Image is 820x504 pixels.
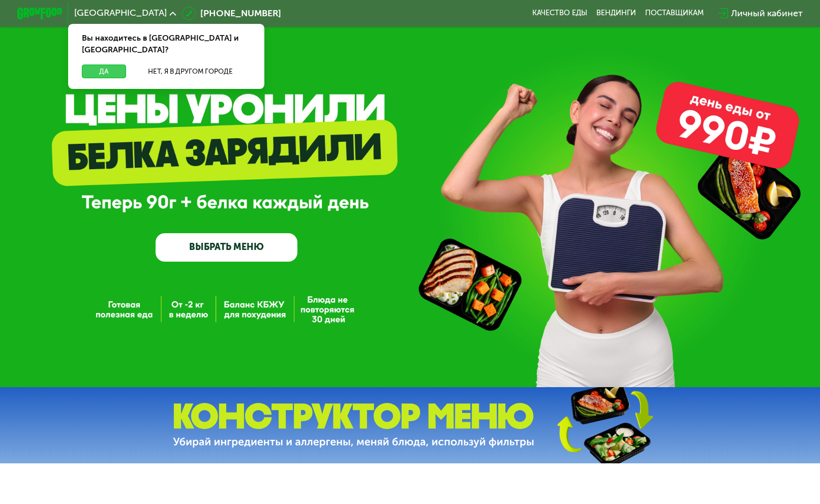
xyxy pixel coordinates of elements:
[68,24,264,65] div: Вы находитесь в [GEOGRAPHIC_DATA] и [GEOGRAPHIC_DATA]?
[156,233,297,262] a: ВЫБРАТЬ МЕНЮ
[131,65,251,78] button: Нет, я в другом городе
[532,9,587,18] a: Качество еды
[596,9,636,18] a: Вендинги
[182,7,281,20] a: [PHONE_NUMBER]
[645,9,704,18] div: поставщикам
[82,65,126,78] button: Да
[731,7,803,20] div: Личный кабинет
[74,9,167,18] span: [GEOGRAPHIC_DATA]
